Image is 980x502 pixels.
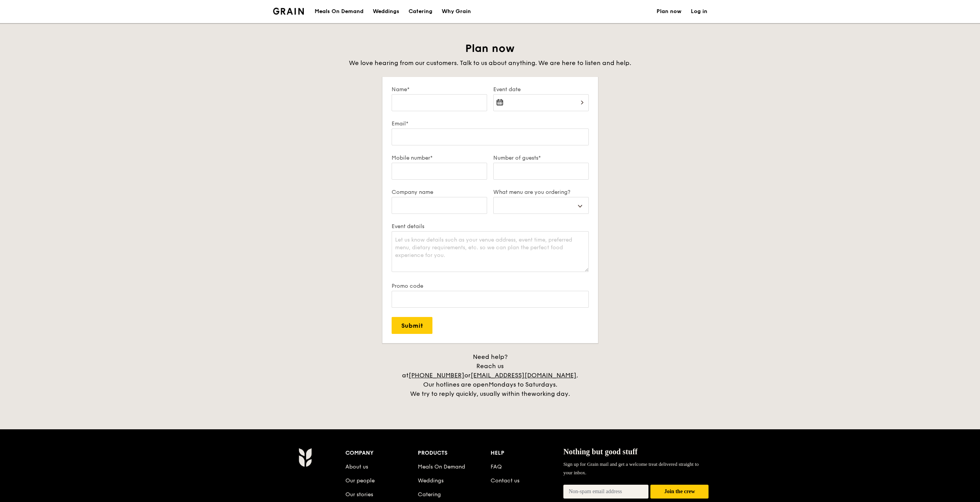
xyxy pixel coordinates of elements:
span: Nothing but good stuff [563,447,638,456]
label: Number of guests* [493,155,589,161]
label: Name* [392,86,487,93]
span: Plan now [465,42,515,55]
a: Our stories [345,491,373,498]
span: Mondays to Saturdays. [489,381,557,388]
label: Company name [392,189,487,195]
a: Meals On Demand [418,464,465,470]
span: We love hearing from our customers. Talk to us about anything. We are here to listen and help. [349,59,631,67]
span: Sign up for Grain mail and get a welcome treat delivered straight to your inbox. [563,461,699,475]
div: Need help? Reach us at or . Our hotlines are open We try to reply quickly, usually within the [394,352,586,399]
a: Contact us [491,477,519,484]
a: Weddings [418,477,444,484]
label: What menu are you ordering? [493,189,589,195]
label: Event details [392,223,589,230]
div: Company [345,448,418,459]
a: Catering [418,491,441,498]
label: Email* [392,120,589,127]
a: FAQ [491,464,502,470]
a: [PHONE_NUMBER] [409,372,464,379]
div: Products [418,448,491,459]
a: Logotype [273,8,304,15]
input: Submit [392,317,432,334]
div: Help [491,448,563,459]
label: Promo code [392,283,589,289]
textarea: Let us know details such as your venue address, event time, preferred menu, dietary requirements,... [392,231,589,272]
label: Mobile number* [392,155,487,161]
span: working day. [531,390,570,397]
img: AYc88T3wAAAABJRU5ErkJggg== [298,448,312,467]
a: Our people [345,477,375,484]
label: Event date [493,86,589,93]
img: Grain [273,8,304,15]
button: Join the crew [650,485,709,499]
input: Non-spam email address [563,485,649,499]
a: About us [345,464,368,470]
a: [EMAIL_ADDRESS][DOMAIN_NAME] [471,372,576,379]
